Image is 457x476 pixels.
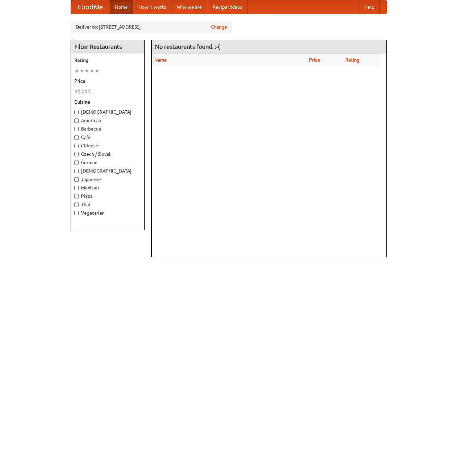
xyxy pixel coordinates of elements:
[74,127,79,131] input: Barbecue
[172,0,207,14] a: Who we are
[345,57,359,63] a: Rating
[71,0,110,14] a: FoodMe
[74,57,141,64] h5: Rating
[74,109,141,115] label: [DEMOGRAPHIC_DATA]
[155,43,220,50] ng-pluralize: No restaurants found. :-(
[74,201,141,208] label: Thai
[74,99,141,105] h5: Cuisine
[74,169,79,173] input: [DEMOGRAPHIC_DATA]
[74,159,141,166] label: German
[74,194,79,198] input: Pizza
[74,177,79,182] input: Japanese
[74,78,141,84] h5: Price
[74,110,79,114] input: [DEMOGRAPHIC_DATA]
[309,57,320,63] a: Price
[71,40,144,53] h4: Filter Restaurants
[154,57,167,63] a: Name
[74,118,79,123] input: American
[74,151,141,157] label: Czech / Slovak
[84,88,88,95] li: $
[207,0,247,14] a: Recipe videos
[71,21,232,33] div: Deliver to: [STREET_ADDRESS]
[74,211,79,215] input: Vegetarian
[88,88,91,95] li: $
[79,67,84,74] li: ★
[74,186,79,190] input: Mexican
[94,67,100,74] li: ★
[74,203,79,207] input: Thai
[359,0,380,14] a: Help
[74,210,141,216] label: Vegetarian
[74,135,79,140] input: Cafe
[74,142,141,149] label: Chinese
[74,117,141,124] label: American
[74,134,141,141] label: Cafe
[74,88,78,95] li: $
[74,193,141,199] label: Pizza
[74,184,141,191] label: Mexican
[78,88,81,95] li: $
[211,24,227,30] a: Change
[74,152,79,156] input: Czech / Slovak
[74,176,141,183] label: Japanese
[133,0,172,14] a: How it works
[74,168,141,174] label: [DEMOGRAPHIC_DATA]
[74,67,79,74] li: ★
[74,125,141,132] label: Barbecue
[81,88,84,95] li: $
[110,0,133,14] a: Home
[74,160,79,165] input: German
[74,144,79,148] input: Chinese
[89,67,94,74] li: ★
[84,67,89,74] li: ★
